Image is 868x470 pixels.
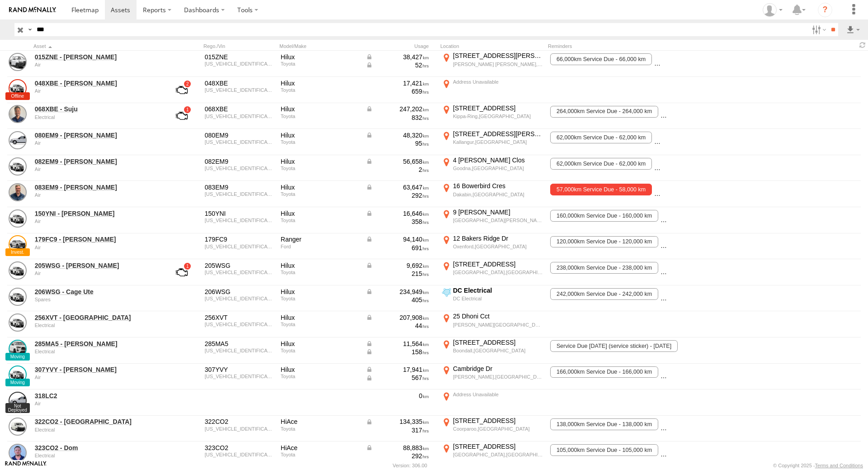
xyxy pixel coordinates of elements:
[281,452,359,457] div: Toyota
[35,349,159,354] div: undefined
[815,463,863,468] a: Terms and Conditions
[453,234,543,242] div: 12 Bakers Ridge Dr
[453,61,543,67] div: [PERSON_NAME] [PERSON_NAME],[GEOGRAPHIC_DATA]
[35,88,159,94] div: undefined
[205,114,274,119] div: MR0EX3CB501108349
[453,365,543,373] div: Cambridge Dr
[165,79,198,101] a: View Asset with Fault/s
[9,157,27,176] a: View Asset Details
[366,313,429,322] div: Data from Vehicle CANbus
[453,208,543,216] div: 9 [PERSON_NAME]
[9,340,27,358] a: View Asset Details
[205,191,274,197] div: MR0CX3CB204332264
[281,366,359,374] div: Hilux
[366,288,429,296] div: Data from Vehicle CANbus
[35,79,159,87] a: 048XBE - [PERSON_NAME]
[9,7,56,13] img: rand-logo.svg
[453,139,543,145] div: Kallangur,[GEOGRAPHIC_DATA]
[281,87,359,93] div: Toyota
[9,288,27,306] a: View Asset Details
[366,392,429,400] div: 0
[281,131,359,139] div: Hilux
[453,243,543,250] div: Oxenford,[GEOGRAPHIC_DATA]
[205,288,274,296] div: 206WSG
[281,166,359,171] div: Toyota
[440,208,544,233] label: Click to View Current Location
[366,131,429,139] div: Data from Vehicle CANbus
[9,105,27,123] a: View Asset Details
[35,53,159,61] a: 015ZNE - [PERSON_NAME]
[35,218,159,224] div: undefined
[281,209,359,218] div: Hilux
[281,322,359,327] div: Toyota
[366,366,429,374] div: Data from Vehicle CANbus
[35,271,159,276] div: undefined
[366,348,429,356] div: Data from Vehicle CANbus
[35,313,159,322] a: 256XVT - [GEOGRAPHIC_DATA]
[366,261,429,270] div: Data from Vehicle CANbus
[35,323,159,328] div: undefined
[440,130,544,154] label: Click to View Current Location
[205,87,274,93] div: MR0EX3CB501106925
[453,347,543,354] div: Boondall,[GEOGRAPHIC_DATA]
[366,444,429,452] div: Data from Vehicle CANbus
[165,105,198,127] a: View Asset with Fault/s
[9,235,27,253] a: View Asset Details
[279,43,361,49] div: Model/Make
[366,322,429,330] div: 44
[440,442,544,467] label: Click to View Current Location
[440,234,544,259] label: Click to View Current Location
[281,426,359,432] div: Toyota
[366,79,429,87] div: 17,421
[205,209,274,218] div: 150YNI
[9,131,27,149] a: View Asset Details
[35,131,159,139] a: 080EM9 - [PERSON_NAME]
[205,418,274,426] div: 322CO2
[35,453,159,458] div: undefined
[35,392,159,400] a: 318LC2
[453,260,543,268] div: [STREET_ADDRESS]
[281,53,359,61] div: Hilux
[453,217,543,223] div: [GEOGRAPHIC_DATA][PERSON_NAME],[GEOGRAPHIC_DATA]
[366,374,429,382] div: Data from Vehicle CANbus
[281,288,359,296] div: Hilux
[281,183,359,191] div: Hilux
[366,426,429,434] div: 317
[205,366,274,374] div: 307YVY
[9,209,27,228] a: View Asset Details
[440,52,544,76] label: Click to View Current Location
[281,340,359,348] div: Hilux
[281,261,359,270] div: Hilux
[281,244,359,249] div: Ford
[440,312,544,337] label: Click to View Current Location
[281,114,359,119] div: Toyota
[366,191,429,199] div: 292
[35,192,159,198] div: undefined
[35,297,159,302] div: undefined
[453,322,543,328] div: [PERSON_NAME][GEOGRAPHIC_DATA],[GEOGRAPHIC_DATA]
[281,348,359,353] div: Toyota
[366,114,429,122] div: 832
[440,417,544,441] label: Click to View Current Location
[205,452,274,457] div: JTFRA3AP608029187
[9,392,27,410] a: View Asset Details
[205,61,274,66] div: MR0EX3CBX01130184
[857,41,868,49] span: Refresh
[281,61,359,66] div: Toyota
[35,401,159,406] div: undefined
[550,132,652,143] span: 62,000km Service Due - 62,000 km
[165,261,198,283] a: View Asset with Fault/s
[281,157,359,166] div: Hilux
[453,130,543,138] div: [STREET_ADDRESS][PERSON_NAME]
[205,157,274,166] div: 082EM9
[35,418,159,426] a: 322CO2 - [GEOGRAPHIC_DATA]
[35,235,159,243] a: 179FC9 - [PERSON_NAME]
[205,53,274,61] div: 015ZNE
[366,53,429,61] div: Data from Vehicle CANbus
[35,444,159,452] a: 323CO2 - Dom
[205,244,274,249] div: MNACMEE90NW247955
[845,23,861,36] label: Export results as...
[366,139,429,147] div: 95
[453,52,543,60] div: [STREET_ADDRESS][PERSON_NAME]
[453,338,543,347] div: [STREET_ADDRESS]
